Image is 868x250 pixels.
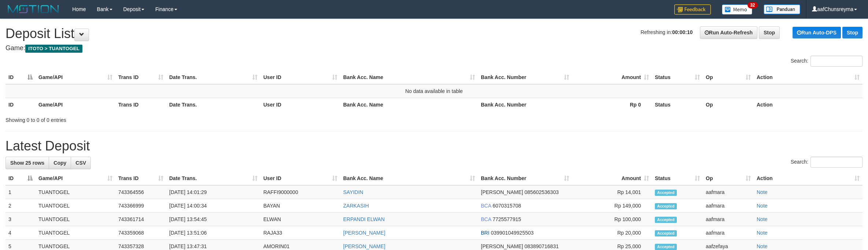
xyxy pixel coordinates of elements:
th: Action: activate to sort column ascending [754,71,863,84]
span: Copy 083890716831 to clipboard [524,243,559,249]
th: Action: activate to sort column ascending [754,172,863,185]
th: Bank Acc. Number: activate to sort column ascending [478,172,572,185]
td: TUANTOGEL [36,213,115,226]
td: aafmara [703,226,754,240]
a: Stop [842,27,863,38]
span: ITOTO > TUANTOGEL [25,45,82,53]
a: Note [757,216,768,222]
th: Bank Acc. Number: activate to sort column ascending [478,71,572,84]
td: [DATE] 13:54:45 [166,213,260,226]
th: Trans ID [115,98,166,111]
span: [PERSON_NAME] [481,243,523,249]
td: [DATE] 14:01:29 [166,185,260,199]
th: Game/API: activate to sort column ascending [36,172,115,185]
img: panduan.png [764,4,800,14]
td: 1 [5,185,36,199]
th: ID: activate to sort column descending [5,172,36,185]
span: Accepted [655,217,677,223]
th: Action [754,98,863,111]
th: ID [5,98,36,111]
label: Search: [791,157,863,168]
span: BRI [481,230,489,236]
span: Copy 039901049925503 to clipboard [491,230,534,236]
span: BCA [481,216,491,222]
td: 743364556 [115,185,166,199]
a: Copy [49,157,71,169]
span: Accepted [655,190,677,196]
td: 2 [5,199,36,213]
a: Show 25 rows [5,157,49,169]
a: Note [757,189,768,195]
td: 4 [5,226,36,240]
span: Copy 085602536303 to clipboard [524,189,559,195]
th: Bank Acc. Name: activate to sort column ascending [340,172,478,185]
td: BAYAN [260,199,340,213]
input: Search: [810,157,863,168]
a: Note [757,203,768,209]
th: Trans ID: activate to sort column ascending [115,172,166,185]
div: Showing 0 to 0 of 0 entries [5,113,356,124]
span: Accepted [655,244,677,250]
th: ID: activate to sort column descending [5,71,36,84]
input: Search: [810,56,863,67]
td: No data available in table [5,84,863,98]
span: Copy [53,160,66,166]
td: aafmara [703,213,754,226]
a: CSV [71,157,91,169]
th: Op: activate to sort column ascending [703,172,754,185]
img: Feedback.jpg [674,4,711,15]
span: Accepted [655,230,677,236]
a: Stop [759,26,780,39]
td: Rp 20,000 [572,226,652,240]
td: aafmara [703,185,754,199]
span: 32 [748,2,757,8]
td: TUANTOGEL [36,185,115,199]
th: Bank Acc. Name [340,98,478,111]
th: Status: activate to sort column ascending [652,172,703,185]
td: 3 [5,213,36,226]
label: Search: [791,56,863,67]
th: Status: activate to sort column ascending [652,71,703,84]
td: ELWAN [260,213,340,226]
td: 743366999 [115,199,166,213]
th: Status [652,98,703,111]
h1: Latest Deposit [5,139,863,153]
td: 743361714 [115,213,166,226]
h4: Game: [5,45,863,52]
th: Op [703,98,754,111]
a: [PERSON_NAME] [343,230,385,236]
span: Copy 6070315708 to clipboard [493,203,521,209]
td: [DATE] 13:51:06 [166,226,260,240]
td: [DATE] 14:00:34 [166,199,260,213]
td: RAJA33 [260,226,340,240]
th: Trans ID: activate to sort column ascending [115,71,166,84]
span: [PERSON_NAME] [481,189,523,195]
strong: 00:00:10 [672,29,693,35]
td: TUANTOGEL [36,226,115,240]
a: Note [757,230,768,236]
a: Run Auto-Refresh [700,26,757,39]
th: User ID: activate to sort column ascending [260,172,340,185]
td: 743359068 [115,226,166,240]
th: Date Trans.: activate to sort column ascending [166,172,260,185]
th: Op: activate to sort column ascending [703,71,754,84]
th: Game/API: activate to sort column ascending [36,71,115,84]
td: Rp 149,000 [572,199,652,213]
th: Date Trans. [166,98,260,111]
td: Rp 14,001 [572,185,652,199]
span: BCA [481,203,491,209]
h1: Deposit List [5,26,863,41]
th: Date Trans.: activate to sort column ascending [166,71,260,84]
span: Accepted [655,203,677,209]
a: SAYIDIN [343,189,363,195]
span: CSV [75,160,86,166]
a: Run Auto-DPS [793,27,841,38]
th: User ID: activate to sort column ascending [260,71,340,84]
a: [PERSON_NAME] [343,243,385,249]
th: Bank Acc. Name: activate to sort column ascending [340,71,478,84]
td: RAFFI9000000 [260,185,340,199]
th: Amount: activate to sort column ascending [572,71,652,84]
td: Rp 100,000 [572,213,652,226]
td: aafmara [703,199,754,213]
a: ZARKASIH [343,203,369,209]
